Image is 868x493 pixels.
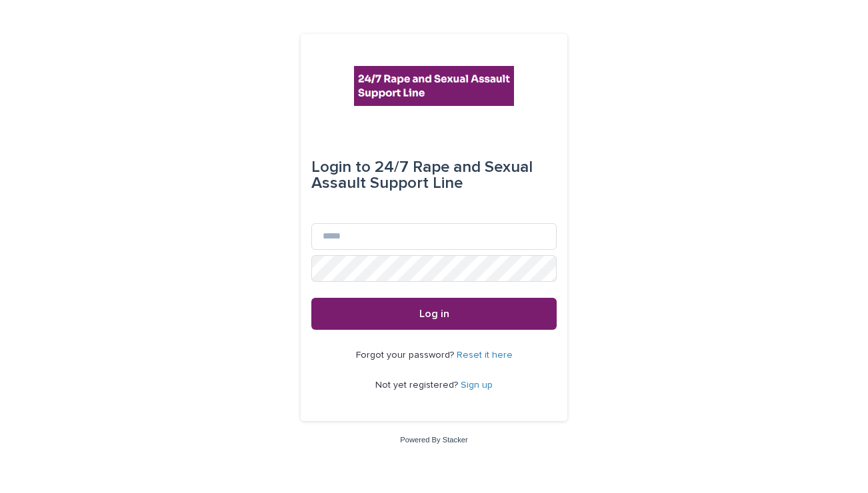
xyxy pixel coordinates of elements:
div: 24/7 Rape and Sexual Assault Support Line [311,149,557,202]
a: Reset it here [457,350,513,360]
a: Sign up [461,380,493,390]
img: rhQMoQhaT3yELyF149Cw [354,66,514,106]
a: Powered By Stacker [400,436,467,444]
span: Not yet registered? [375,380,461,390]
button: Log in [311,298,557,330]
span: Login to [311,159,371,175]
span: Log in [419,308,449,319]
span: Forgot your password? [356,350,457,360]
